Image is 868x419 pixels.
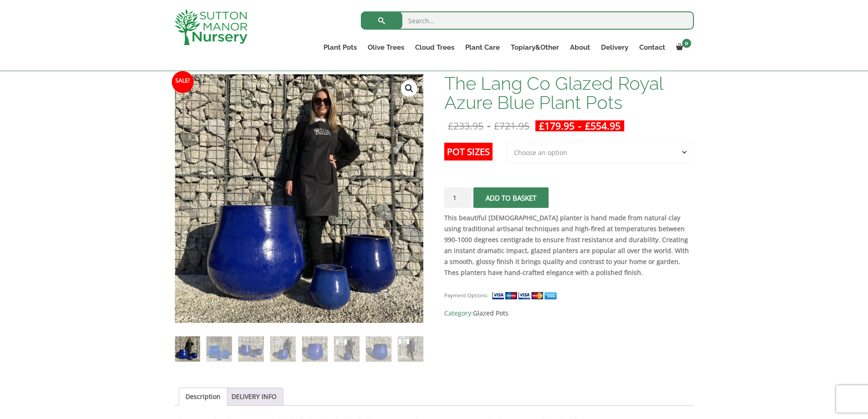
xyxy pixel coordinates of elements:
[206,336,231,362] img: The Lang Co Glazed Royal Azure Blue Plant Pots - Image 2
[398,336,423,362] img: The Lang Co Glazed Royal Azure Blue Plant Pots - Image 8
[366,336,391,362] img: The Lang Co Glazed Royal Azure Blue Plant Pots - Image 7
[444,143,493,160] label: Pot Sizes
[410,41,460,54] a: Cloud Trees
[565,41,596,54] a: About
[231,388,277,405] a: DELIVERY INFO
[401,80,417,97] a: View full-screen image gallery
[671,41,694,54] a: 0
[444,120,533,131] del: -
[492,291,560,300] img: payment supported
[185,388,221,405] a: Description
[444,187,472,208] input: Product quantity
[494,119,529,132] bdi: 721.95
[535,120,624,131] ins: -
[505,41,565,54] a: Topiary&Other
[175,9,247,45] img: logo
[318,41,362,54] a: Plant Pots
[585,119,591,132] span: £
[334,336,359,362] img: The Lang Co Glazed Royal Azure Blue Plant Pots - Image 6
[361,11,694,30] input: Search...
[444,213,689,277] strong: This beautiful [DEMOGRAPHIC_DATA] planter is hand made from natural clay using traditional artisa...
[539,119,544,132] span: £
[682,39,691,48] span: 0
[175,336,200,362] img: The Lang Co Glazed Royal Azure Blue Plant Pots
[448,119,483,132] bdi: 233.95
[596,41,634,54] a: Delivery
[362,41,410,54] a: Olive Trees
[448,119,453,132] span: £
[270,336,295,362] img: The Lang Co Glazed Royal Azure Blue Plant Pots - Image 4
[494,119,499,132] span: £
[444,308,693,319] span: Category:
[539,119,575,132] bdi: 179.95
[172,71,194,93] span: Sale!
[444,292,488,299] small: Payment Options:
[473,187,549,208] button: Add to basket
[585,119,621,132] bdi: 554.95
[473,309,508,317] a: Glazed Pots
[238,336,263,362] img: The Lang Co Glazed Royal Azure Blue Plant Pots - Image 3
[444,74,693,112] h1: The Lang Co Glazed Royal Azure Blue Plant Pots
[460,41,505,54] a: Plant Care
[302,336,327,362] img: The Lang Co Glazed Royal Azure Blue Plant Pots - Image 5
[634,41,671,54] a: Contact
